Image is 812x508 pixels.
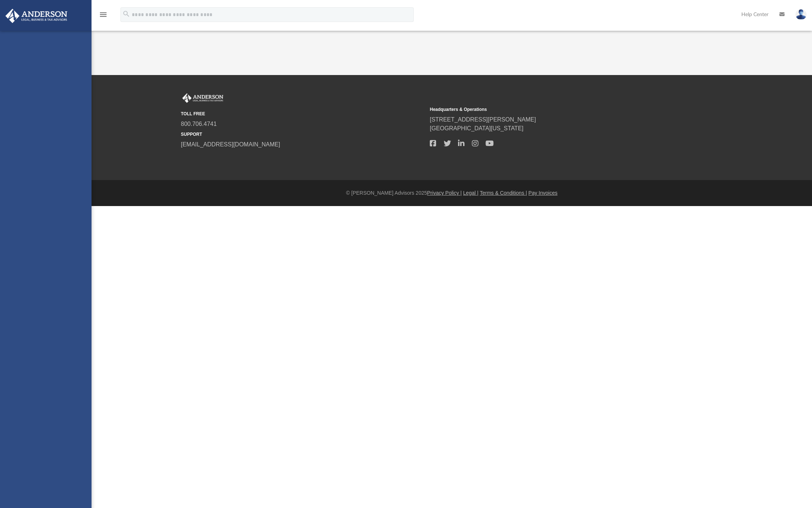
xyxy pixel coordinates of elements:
i: search [122,10,130,18]
img: Anderson Advisors Platinum Portal [3,9,70,23]
a: Legal | [463,190,478,196]
a: Terms & Conditions | [480,190,527,196]
a: [STREET_ADDRESS][PERSON_NAME] [430,116,536,123]
img: Anderson Advisors Platinum Portal [181,93,225,103]
small: TOLL FREE [181,111,425,117]
div: © [PERSON_NAME] Advisors 2025 [92,189,812,197]
a: 800.706.4741 [181,121,217,127]
a: Privacy Policy | [427,190,462,196]
a: [GEOGRAPHIC_DATA][US_STATE] [430,125,524,131]
a: [EMAIL_ADDRESS][DOMAIN_NAME] [181,141,280,147]
small: Headquarters & Operations [430,106,674,113]
a: Pay Invoices [528,190,557,196]
small: SUPPORT [181,131,425,138]
img: User Pic [796,9,807,20]
a: menu [99,14,108,19]
i: menu [99,10,108,19]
